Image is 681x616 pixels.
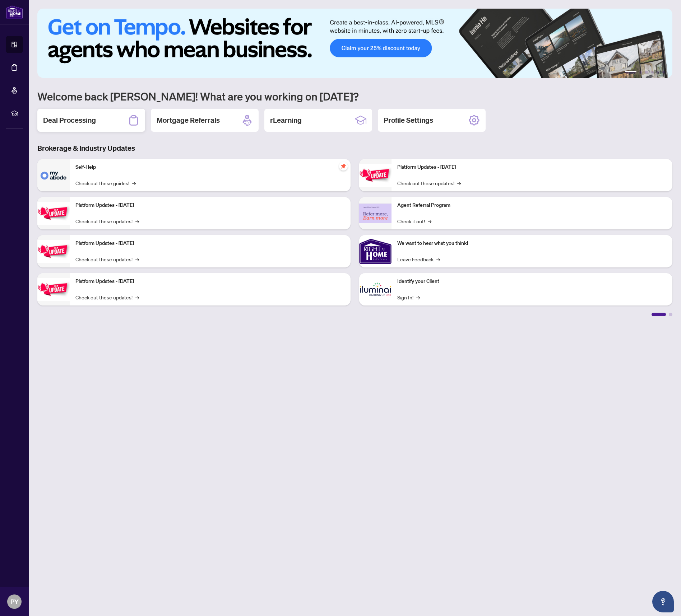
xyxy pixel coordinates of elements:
h2: Deal Processing [43,115,96,125]
p: Platform Updates - [DATE] [75,277,345,285]
a: Check it out!→ [397,217,431,225]
img: Platform Updates - June 23, 2025 [359,164,392,186]
span: → [416,293,420,301]
a: Check out these updates!→ [75,255,139,263]
button: Open asap [652,591,674,612]
button: 3 [645,71,648,74]
span: → [436,255,440,263]
img: Platform Updates - July 21, 2025 [37,240,70,262]
span: PY [10,597,19,607]
img: Agent Referral Program [359,204,392,223]
a: Check out these updates!→ [75,217,139,225]
span: pushpin [339,162,348,171]
img: Identify your Client [359,273,392,305]
p: Platform Updates - [DATE] [397,163,667,171]
span: → [135,217,139,225]
span: → [135,293,139,301]
p: Agent Referral Program [397,201,667,209]
h2: Mortgage Referrals [157,115,220,125]
a: Sign In!→ [397,293,420,301]
a: Leave Feedback→ [397,255,440,263]
button: 6 [662,71,665,74]
a: Check out these updates!→ [397,179,461,187]
p: Platform Updates - [DATE] [75,201,345,209]
button: 4 [651,71,654,74]
button: 5 [657,71,659,74]
img: logo [6,5,23,19]
button: 1 [625,71,636,74]
span: → [135,255,139,263]
a: Check out these guides!→ [75,179,136,187]
h3: Brokerage & Industry Updates [37,143,672,153]
h1: Welcome back [PERSON_NAME]! What are you working on [DATE]? [37,89,672,103]
img: We want to hear what you think! [359,235,392,267]
img: Platform Updates - July 8, 2025 [37,278,70,300]
button: 2 [639,71,642,74]
img: Platform Updates - September 16, 2025 [37,202,70,224]
p: We want to hear what you think! [397,239,667,247]
p: Platform Updates - [DATE] [75,239,345,247]
span: → [132,179,136,187]
img: Self-Help [37,159,70,191]
h2: Profile Settings [384,115,433,125]
span: → [428,217,431,225]
h2: rLearning [270,115,302,125]
span: → [457,179,461,187]
p: Identify your Client [397,277,667,285]
img: Slide 0 [37,9,672,78]
a: Check out these updates!→ [75,293,139,301]
p: Self-Help [75,163,345,171]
